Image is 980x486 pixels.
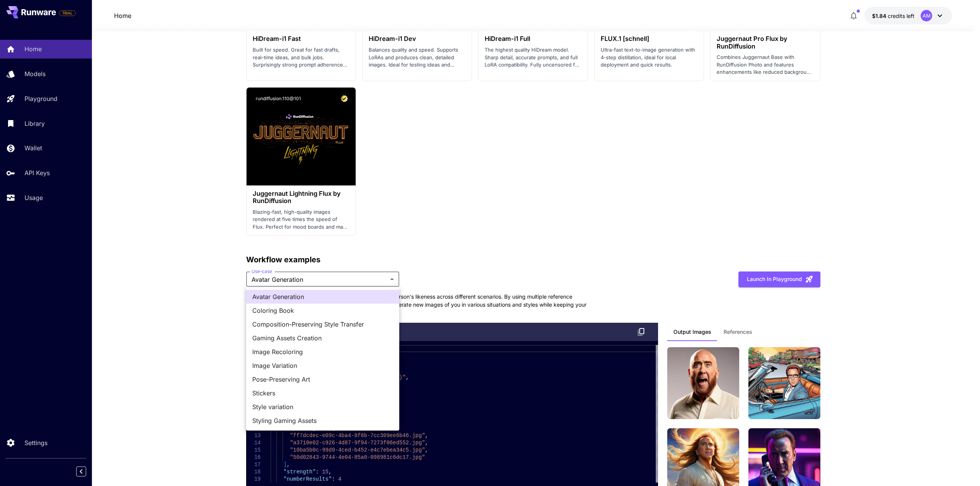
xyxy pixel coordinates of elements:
span: Gaming Assets Creation [252,333,393,343]
span: Pose-Preserving Art [252,375,393,384]
span: Image Variation [252,361,393,370]
span: Stickers [252,388,393,398]
span: Avatar Generation [252,292,393,301]
span: Styling Gaming Assets [252,416,393,425]
span: Composition-Preserving Style Transfer [252,320,393,329]
span: Style variation [252,402,393,411]
span: Image Recoloring [252,347,393,356]
span: Coloring Book [252,306,393,315]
